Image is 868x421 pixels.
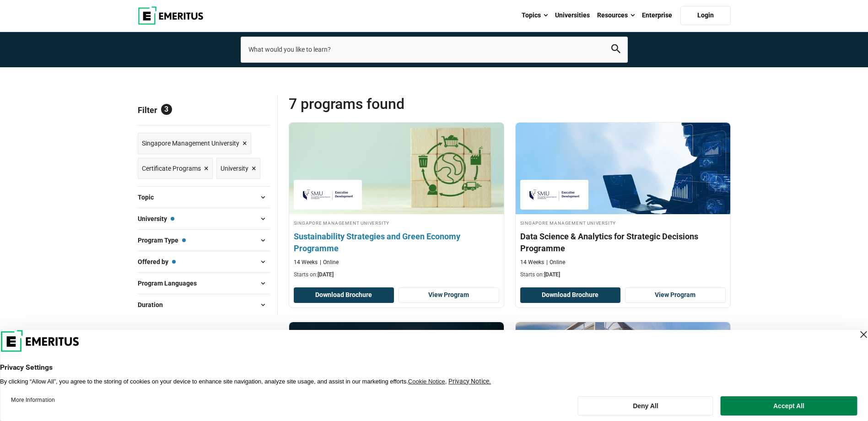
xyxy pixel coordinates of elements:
[161,104,172,115] span: 3
[294,231,499,254] h4: Sustainability Strategies and Green Economy Programme
[138,158,213,179] a: Certificate Programs ×
[138,257,176,267] span: Offered by
[320,259,339,266] p: Online
[516,322,730,414] img: Digital Transformation with AI for Leaders | Online Digital Transformation Course
[520,259,544,266] p: 14 Weeks
[294,287,394,303] button: Download Brochure
[138,233,270,247] button: Program Type
[289,123,504,283] a: Sustainability Course by Singapore Management University - September 30, 2025 Singapore Managemen...
[294,271,499,279] p: Starts on:
[142,138,239,148] span: Singapore Management University
[138,95,270,125] p: Filter
[318,271,334,278] span: [DATE]
[520,219,726,227] h4: Singapore Management University
[138,276,270,290] button: Program Languages
[289,322,504,414] img: Product Management Programme | Online Product Design and Innovation Course
[138,255,270,269] button: Offered by
[520,271,726,279] p: Starts on:
[142,163,201,173] span: Certificate Programs
[216,158,260,179] a: University ×
[138,212,270,226] button: University
[278,118,514,219] img: Sustainability Strategies and Green Economy Programme | Online Sustainability Course
[546,259,565,266] p: Online
[289,95,510,113] span: 7 Programs found
[138,190,270,204] button: Topic
[520,231,726,254] h4: Data Science & Analytics for Strategic Decisions Programme
[516,123,730,214] img: Data Science & Analytics for Strategic Decisions Programme | Online Data Science and Analytics Co...
[625,287,726,303] a: View Program
[138,278,204,288] span: Program Languages
[516,123,730,283] a: Data Science and Analytics Course by Singapore Management University - September 30, 2025 Singapo...
[525,184,584,205] img: Singapore Management University
[242,105,270,117] a: Reset all
[399,287,499,303] a: View Program
[138,133,251,154] a: Singapore Management University ×
[241,37,628,62] input: search-page
[204,162,209,175] span: ×
[252,162,256,175] span: ×
[138,192,161,202] span: Topic
[520,287,621,303] button: Download Brochure
[138,235,186,245] span: Program Type
[611,44,620,55] button: search
[138,300,170,310] span: Duration
[138,298,270,312] button: Duration
[138,214,174,224] span: University
[243,137,247,150] span: ×
[611,47,620,55] a: search
[221,163,248,173] span: University
[298,184,358,205] img: Singapore Management University
[680,6,731,25] a: Login
[544,271,560,278] span: [DATE]
[294,219,499,227] h4: Singapore Management University
[294,259,318,266] p: 14 Weeks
